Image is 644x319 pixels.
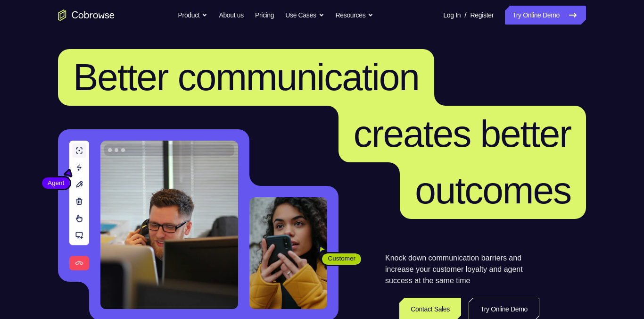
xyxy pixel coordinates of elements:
[178,6,208,25] button: Product
[285,6,324,25] button: Use Cases
[255,6,274,25] a: Pricing
[219,6,243,25] a: About us
[354,113,571,155] span: creates better
[73,56,419,98] span: Better communication
[336,6,374,25] button: Resources
[385,252,539,286] p: Knock down communication barriers and increase your customer loyalty and agent success at the sam...
[464,9,466,21] span: /
[58,9,115,21] a: Go to the home page
[471,6,494,25] a: Register
[249,197,327,309] img: A customer holding their phone
[415,169,571,211] span: outcomes
[505,6,586,25] a: Try Online Demo
[443,6,461,25] a: Log In
[100,141,238,309] img: A customer support agent talking on the phone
